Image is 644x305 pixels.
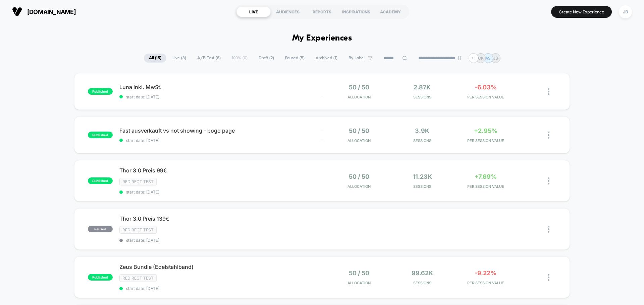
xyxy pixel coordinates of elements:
[119,127,322,134] span: Fast ausverkauft vs not showing - bogo page
[349,127,369,134] span: 50 / 50
[119,94,322,99] span: start date: [DATE]
[347,184,371,189] span: Allocation
[455,281,516,285] span: PER SESSION VALUE
[88,226,113,232] span: paused
[347,138,371,143] span: Allocation
[119,263,322,270] span: Zeus Bundle (Edelstahlband)
[349,173,369,180] span: 50 / 50
[119,286,322,291] span: start date: [DATE]
[88,274,113,281] span: published
[347,281,371,285] span: Allocation
[88,88,113,95] span: published
[548,226,549,233] img: close
[144,54,166,63] span: All ( 15 )
[119,274,157,282] span: Redirect Test
[617,5,634,19] button: JB
[392,138,452,143] span: Sessions
[311,54,342,63] span: Archived ( 1 )
[119,167,322,174] span: Thor 3.0 Preis 99€
[392,95,452,99] span: Sessions
[392,184,452,189] span: Sessions
[280,54,310,63] span: Paused ( 5 )
[349,270,369,277] span: 50 / 50
[469,53,478,63] div: + 1
[455,184,516,189] span: PER SESSION VALUE
[478,56,484,61] p: CK
[619,5,632,18] div: JB
[392,281,452,285] span: Sessions
[485,56,491,61] p: AS
[474,127,497,134] span: +2.95%
[12,7,22,17] img: Visually logo
[305,6,339,17] div: REPORTS
[88,132,113,138] span: published
[119,238,322,243] span: start date: [DATE]
[413,173,432,180] span: 11.23k
[475,84,497,91] span: -6.03%
[414,84,431,91] span: 2.87k
[455,138,516,143] span: PER SESSION VALUE
[10,6,78,17] button: [DOMAIN_NAME]
[415,127,429,134] span: 3.9k
[254,54,279,63] span: Draft ( 2 )
[119,226,157,234] span: Redirect Test
[548,274,549,281] img: close
[458,56,462,60] img: end
[412,270,433,277] span: 99.62k
[339,6,373,17] div: INSPIRATIONS
[373,6,408,17] div: ACADEMY
[119,178,157,185] span: Redirect Test
[292,33,352,43] h1: My Experiences
[271,6,305,17] div: AUDIENCES
[548,177,549,184] img: close
[548,88,549,95] img: close
[167,54,191,63] span: Live ( 8 )
[551,6,612,18] button: Create New Experience
[88,177,113,184] span: published
[348,56,365,61] span: By Label
[27,8,76,15] span: [DOMAIN_NAME]
[192,54,226,63] span: A/B Test ( 8 )
[119,138,322,143] span: start date: [DATE]
[236,6,271,17] div: LIVE
[349,84,369,91] span: 50 / 50
[475,173,497,180] span: +7.69%
[475,270,496,277] span: -9.22%
[119,189,322,195] span: start date: [DATE]
[347,95,371,99] span: Allocation
[548,132,549,139] img: close
[119,84,322,90] span: Luna inkl. MwSt.
[493,56,498,61] p: JB
[119,215,322,222] span: Thor 3.0 Preis 139€
[455,95,516,99] span: PER SESSION VALUE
